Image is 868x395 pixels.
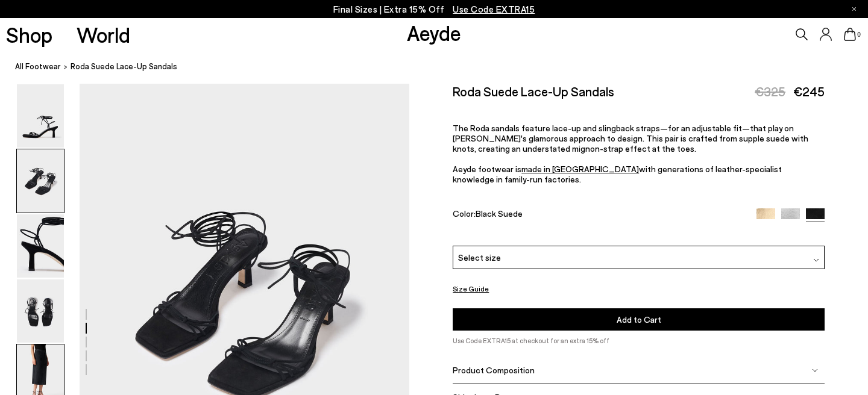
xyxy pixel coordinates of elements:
[333,2,535,17] p: Final Sizes | Extra 15% Off
[521,164,639,174] a: made in [GEOGRAPHIC_DATA]
[453,123,825,184] p: The Roda sandals feature lace-up and slingback straps—for an adjustable fit—that play on [PERSON_...
[453,365,535,375] span: Product Composition
[453,84,614,99] h2: Roda Suede Lace-Up Sandals
[755,84,785,99] span: €325
[17,84,64,148] img: Roda Suede Lace-Up Sandals - Image 1
[17,214,64,278] img: Roda Suede Lace-Up Sandals - Image 3
[844,28,856,41] a: 0
[15,60,61,73] a: All Footwear
[856,31,862,38] span: 0
[453,335,825,346] p: Use Code EXTRA15 at checkout for an extra 15% off
[812,367,818,373] img: svg%3E
[71,60,177,73] span: Roda Suede Lace-Up Sandals
[17,149,64,213] img: Roda Suede Lace-Up Sandals - Image 2
[77,24,130,45] a: World
[6,24,52,45] a: Shop
[453,4,535,14] span: Navigate to /collections/ss25-final-sizes
[453,208,744,222] div: Color:
[453,308,825,331] button: Add to Cart
[15,51,868,84] nav: breadcrumb
[793,84,825,99] span: €245
[476,208,523,218] span: Black Suede
[617,314,661,325] span: Add to Cart
[453,281,489,296] button: Size Guide
[813,257,819,263] img: svg%3E
[458,251,501,264] span: Select size
[17,279,64,343] img: Roda Suede Lace-Up Sandals - Image 4
[407,20,461,45] a: Aeyde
